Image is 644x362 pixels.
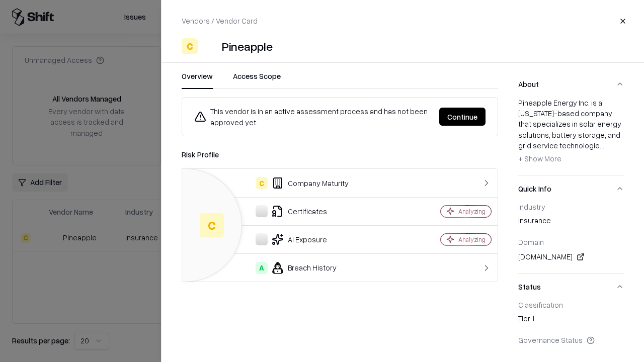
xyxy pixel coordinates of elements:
button: About [518,71,624,98]
div: Breach History [190,262,406,274]
button: Access Scope [233,71,281,89]
div: Risk Profile [182,148,498,160]
div: AI Exposure [190,233,406,245]
div: Pineapple [222,38,273,54]
div: [DOMAIN_NAME] [518,251,624,263]
div: Analyzing [458,207,486,216]
p: Vendors / Vendor Card [182,16,258,26]
div: Classification [518,300,624,309]
div: A [256,262,268,274]
button: Continue [439,108,486,126]
button: Overview [182,71,213,89]
div: Pineapple Energy Inc. is a [US_STATE]-based company that specializes in solar energy solutions, b... [518,98,624,167]
div: Analyzing [458,235,486,244]
div: Industry [518,202,624,211]
div: Company Maturity [190,177,406,189]
div: insurance [518,215,624,229]
button: Quick Info [518,175,624,202]
button: Status [518,274,624,300]
div: C [200,213,224,237]
span: + Show More [518,154,561,163]
div: Governance Status [518,335,624,344]
span: ... [600,141,604,150]
div: C [182,38,198,54]
button: + Show More [518,151,561,167]
div: Domain [518,237,624,246]
img: Pineapple [202,38,218,54]
div: C [256,177,268,189]
div: Quick Info [518,202,624,273]
div: Tier 1 [518,313,624,327]
div: This vendor is in an active assessment process and has not been approved yet. [194,106,431,128]
div: Certificates [190,205,406,217]
div: About [518,98,624,175]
